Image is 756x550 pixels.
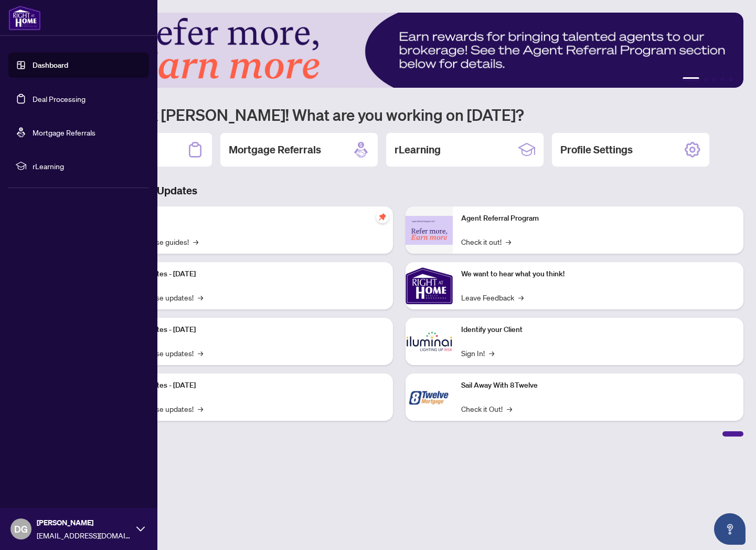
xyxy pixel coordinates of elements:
a: Deal Processing [33,94,86,103]
h1: Welcome back [PERSON_NAME]! What are you working on [DATE]? [55,105,743,124]
span: → [507,403,512,414]
button: 5 [729,77,733,81]
a: Leave Feedback→ [461,292,524,303]
a: Sign In!→ [461,347,494,359]
p: Agent Referral Program [461,213,736,224]
a: Check it out!→ [461,236,511,247]
img: Identify your Client [406,318,453,365]
a: Mortgage Referrals [33,128,95,137]
a: Check it Out!→ [461,403,512,414]
span: → [506,236,511,247]
p: Identify your Client [461,324,736,336]
a: Dashboard [33,60,68,70]
h2: rLearning [395,142,441,157]
span: rLearning [33,160,142,172]
h2: Mortgage Referrals [229,142,321,157]
img: Slide 0 [55,13,743,88]
span: pushpin [376,211,389,223]
h2: Profile Settings [560,142,633,157]
span: [EMAIL_ADDRESS][DOMAIN_NAME] [37,530,131,541]
h3: Brokerage & Industry Updates [55,183,743,198]
span: → [518,292,524,303]
img: Sail Away With 8Twelve [406,373,453,421]
span: [PERSON_NAME] [37,517,131,528]
p: Platform Updates - [DATE] [110,268,385,280]
span: → [489,347,494,359]
img: logo [8,5,41,30]
button: Open asap [714,513,746,545]
p: Platform Updates - [DATE] [110,380,385,391]
span: DG [14,522,28,536]
span: → [198,403,203,414]
button: 3 [712,77,716,81]
img: Agent Referral Program [406,216,453,245]
button: 2 [704,77,708,81]
span: → [193,236,198,247]
p: Platform Updates - [DATE] [110,324,385,336]
button: 1 [683,77,699,81]
p: Sail Away With 8Twelve [461,380,736,391]
p: Self-Help [110,213,385,224]
p: We want to hear what you think! [461,268,736,280]
button: 4 [720,77,725,81]
span: → [198,347,203,359]
img: We want to hear what you think! [406,262,453,309]
span: → [198,292,203,303]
